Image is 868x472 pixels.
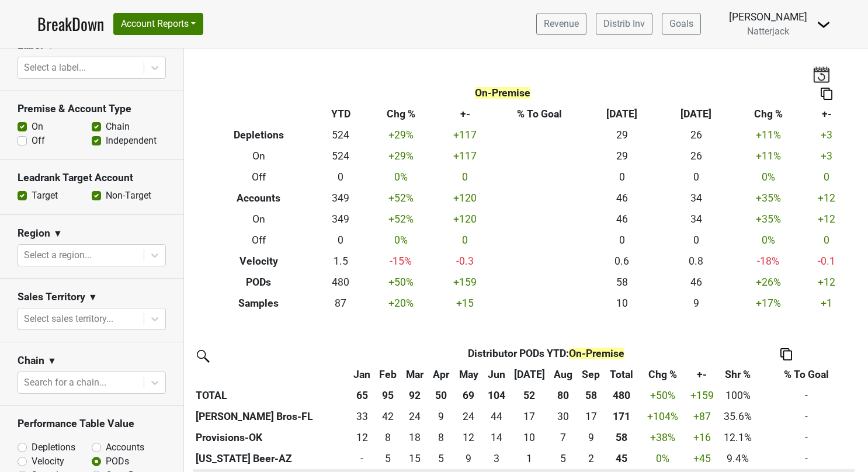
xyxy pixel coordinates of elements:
[689,451,714,466] div: +45
[803,188,850,209] td: +12
[486,451,507,466] div: 3
[717,448,758,469] td: 9.4%
[375,364,401,385] th: Feb: activate to sort column ascending
[513,409,546,424] div: 17
[429,406,454,427] td: 9
[404,451,426,466] div: 15
[605,385,639,406] th: 480
[569,348,624,359] span: On-Premise
[401,385,429,406] th: 92
[650,390,675,401] span: +50%
[32,440,75,454] label: Depletions
[378,430,398,445] div: 8
[659,104,733,125] th: [DATE]
[37,12,104,36] a: BreakDown
[639,406,686,427] td: +104 %
[106,189,151,203] label: Non-Target
[817,18,831,32] img: Dropdown Menu
[436,230,495,251] td: 0
[106,134,157,148] label: Independent
[585,251,659,272] td: 0.6
[366,272,436,293] td: +50 %
[454,427,484,448] td: 12
[734,251,803,272] td: -18 %
[202,209,316,230] th: On
[436,104,495,125] th: +-
[734,293,803,314] td: +17 %
[193,427,349,448] th: Provisions-OK
[366,125,436,146] td: +29 %
[510,448,549,469] td: 1
[378,451,398,466] div: 5
[536,13,586,35] a: Revenue
[734,188,803,209] td: +35 %
[780,348,792,360] img: Copy to clipboard
[457,430,481,445] div: 12
[607,451,637,466] div: 45
[596,13,652,35] a: Distrib Inv
[475,87,530,99] span: On-Premise
[436,272,495,293] td: +159
[484,448,510,469] td: 3
[659,167,733,188] td: 0
[758,448,855,469] td: -
[349,427,375,448] td: 12
[454,406,484,427] td: 24
[580,451,602,466] div: 2
[404,430,426,445] div: 18
[202,188,316,209] th: Accounts
[32,189,58,203] label: Target
[747,26,789,37] span: Natterjack
[431,451,451,466] div: 5
[605,427,639,448] th: 58
[436,209,495,230] td: +120
[32,454,64,468] label: Velocity
[690,390,714,401] span: +159
[686,364,717,385] th: +-: activate to sort column ascending
[484,406,510,427] td: 44
[803,146,850,167] td: +3
[366,209,436,230] td: +52 %
[18,172,166,184] h3: Leadrank Target Account
[585,104,659,125] th: [DATE]
[401,427,429,448] td: 18
[813,66,830,82] img: last_updated_date
[803,272,850,293] td: +12
[47,354,57,368] span: ▼
[803,104,850,125] th: +-
[803,167,850,188] td: 0
[734,209,803,230] td: +35 %
[803,251,850,272] td: -0.1
[53,227,63,241] span: ▼
[457,409,481,424] div: 24
[552,451,575,466] div: 5
[366,104,436,125] th: Chg %
[315,104,366,125] th: YTD
[18,355,44,367] h3: Chain
[18,227,50,240] h3: Region
[585,230,659,251] td: 0
[349,448,375,469] td: 0
[585,146,659,167] td: 29
[202,251,316,272] th: Velocity
[366,251,436,272] td: -15 %
[375,406,401,427] td: 42
[352,430,372,445] div: 12
[366,188,436,209] td: +52 %
[18,103,166,115] h3: Premise & Account Type
[549,427,578,448] td: 7
[431,430,451,445] div: 8
[315,146,366,167] td: 524
[585,188,659,209] td: 46
[375,385,401,406] th: 95
[585,167,659,188] td: 0
[605,448,639,469] th: 45
[659,146,733,167] td: 26
[734,146,803,167] td: +11 %
[552,430,575,445] div: 7
[484,385,510,406] th: 104
[734,272,803,293] td: +26 %
[758,364,855,385] th: % To Goal: activate to sort column ascending
[510,385,549,406] th: 52
[375,343,717,364] th: Distributor PODs YTD :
